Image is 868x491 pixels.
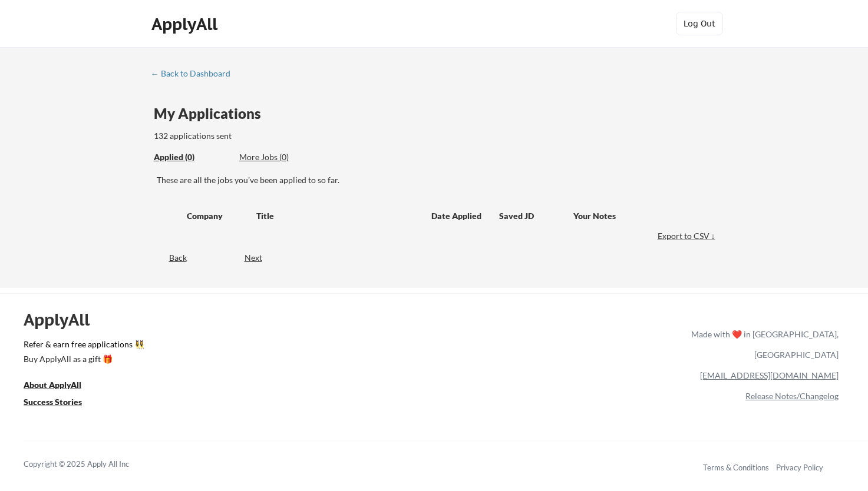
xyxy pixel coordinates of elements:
div: Saved JD [499,205,573,226]
u: Success Stories [24,397,82,407]
div: These are all the jobs you've been applied to so far. [157,174,718,186]
a: [EMAIL_ADDRESS][DOMAIN_NAME] [700,370,839,380]
div: These are job applications we think you'd be a good fit for, but couldn't apply you to automatica... [239,151,326,164]
a: Privacy Policy [776,463,823,472]
a: ← Back to Dashboard [151,69,239,81]
div: Next [245,252,276,264]
div: Export to CSV ↓ [658,230,718,242]
div: Date Applied [431,210,483,222]
div: ApplyAll [151,14,221,34]
a: Terms & Conditions [703,463,769,472]
div: Applied (0) [154,151,230,163]
a: About ApplyAll [24,379,98,393]
div: Copyright © 2025 Apply All Inc [24,459,159,470]
div: 132 applications sent [154,130,382,142]
div: Company [187,210,246,222]
div: These are all the jobs you've been applied to so far. [154,151,230,164]
div: Buy ApplyAll as a gift 🎁 [24,355,141,363]
a: Release Notes/Changelog [745,391,839,401]
div: Your Notes [573,210,708,222]
div: Made with ❤️ in [GEOGRAPHIC_DATA], [GEOGRAPHIC_DATA] [687,324,839,365]
a: Refer & earn free applications 👯‍♀️ [24,340,445,353]
a: Success Stories [24,396,98,410]
button: Log Out [676,12,723,35]
div: My Applications [154,107,270,121]
div: ← Back to Dashboard [151,69,239,78]
a: Buy ApplyAll as a gift 🎁 [24,353,141,367]
div: More Jobs (0) [239,151,326,163]
div: ApplyAll [24,310,103,330]
div: Back [151,252,187,264]
div: Title [256,210,420,222]
u: About ApplyAll [24,380,81,390]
